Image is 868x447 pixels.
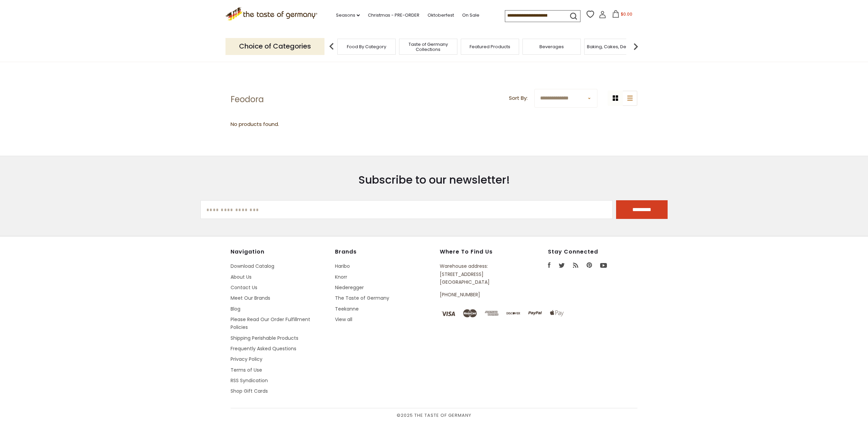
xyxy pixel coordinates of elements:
a: Terms of Use [231,367,262,373]
img: next arrow [629,40,643,53]
a: RSS Syndication [231,377,268,384]
img: previous arrow [325,40,338,53]
p: Warehouse address: [STREET_ADDRESS] [GEOGRAPHIC_DATA] [440,262,517,286]
span: $0.00 [621,11,632,17]
a: Shop Gift Cards [231,388,268,394]
a: About Us [231,274,252,280]
p: [PHONE_NUMBER] [440,291,517,299]
a: The Taste of Germany [335,295,389,301]
h4: Navigation [231,248,328,255]
a: Taste of Germany Collections [401,42,455,52]
a: Baking, Cakes, Desserts [587,44,639,49]
p: Choice of Categories [225,38,324,55]
label: Sort By: [509,94,528,103]
a: Featured Products [470,44,510,49]
a: Oktoberfest [428,12,454,19]
a: Please Read Our Order Fulfillment Policies [231,316,310,331]
div: No products found. [231,120,637,129]
a: Christmas - PRE-ORDER [368,12,419,19]
a: Niederegger [335,284,364,291]
a: Meet Our Brands [231,295,270,301]
a: On Sale [462,12,479,19]
a: Download Catalog [231,263,274,269]
a: Contact Us [231,284,257,291]
a: Food By Category [347,44,386,49]
a: Teekanne [335,305,359,312]
a: Frequently Asked Questions [231,345,296,352]
h3: Subscribe to our newsletter! [200,173,668,187]
a: Beverages [539,44,564,49]
a: Shipping Perishable Products [231,335,298,341]
h4: Brands [335,248,433,255]
a: Privacy Policy [231,356,262,362]
h4: Where to find us [440,248,517,255]
span: © 2025 The Taste of Germany [231,412,637,419]
h1: Feodora [231,94,264,105]
a: Knorr [335,274,347,280]
a: View all [335,316,352,323]
a: Seasons [336,12,360,19]
button: $0.00 [608,10,636,20]
a: Blog [231,305,240,312]
a: Haribo [335,263,350,269]
h4: Stay Connected [548,248,637,255]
